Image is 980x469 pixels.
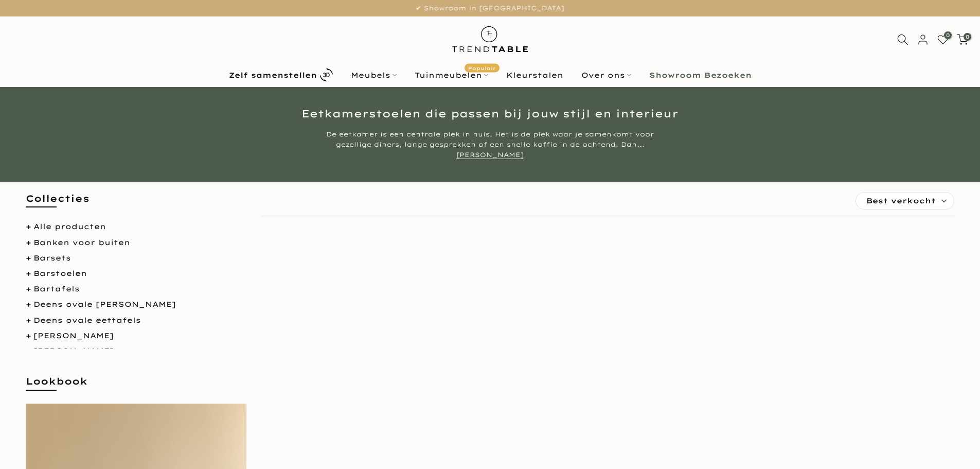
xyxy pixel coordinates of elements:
h1: Eetkamerstoelen die passen bij jouw stijl en interieur [189,109,791,119]
a: [PERSON_NAME] [456,151,524,159]
a: Barsets [33,253,71,263]
a: Alle producten [33,222,106,231]
b: Showroom Bezoeken [649,72,752,79]
a: Banken voor buiten [33,238,130,247]
a: Meubels [342,69,405,81]
a: Barstoelen [33,269,87,278]
h5: Collecties [26,192,246,215]
span: Populair [465,63,500,72]
a: Zelf samenstellen [220,66,342,84]
a: 0 [937,34,949,45]
a: Showroom Bezoeken [640,69,760,81]
a: Over ons [572,69,640,81]
a: [PERSON_NAME] [33,331,114,340]
a: Deens ovale eettafels [33,316,141,325]
label: Best verkocht [856,193,954,209]
a: TuinmeubelenPopulair [405,69,497,81]
a: Kleurstalen [497,69,572,81]
img: trend-table [445,16,535,62]
a: Deens ovale [PERSON_NAME] [33,300,176,309]
div: De eetkamer is een centrale plek in huis. Het is de plek waar je samenkomt voor gezellige diners,... [297,129,683,160]
span: Best verkocht [866,193,936,209]
a: 0 [957,34,968,45]
a: [PERSON_NAME] [33,346,114,356]
a: Bartafels [33,284,80,293]
span: 0 [944,31,952,39]
h5: Lookbook [26,375,246,398]
span: 0 [964,33,971,41]
b: Zelf samenstellen [229,72,317,79]
p: ✔ Showroom in [GEOGRAPHIC_DATA] [13,3,967,14]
